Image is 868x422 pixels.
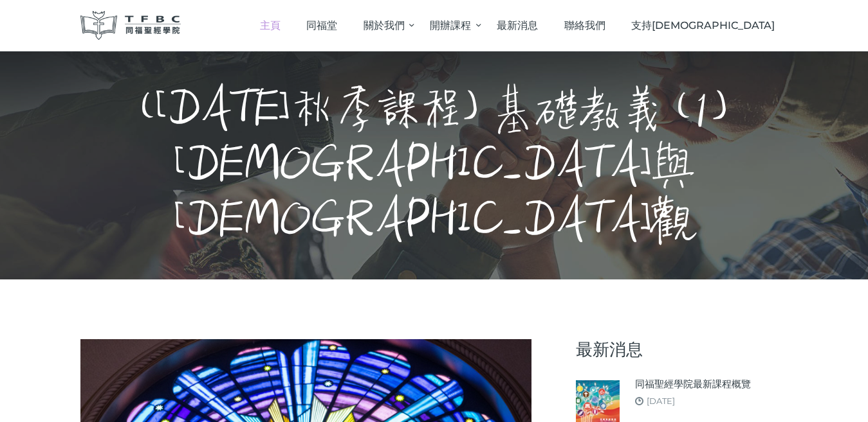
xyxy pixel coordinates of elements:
[246,6,293,44] a: 主頁
[80,11,181,40] img: 同福聖經學院 TFBC
[618,6,788,44] a: 支持[DEMOGRAPHIC_DATA]
[260,19,281,31] span: 主頁
[551,6,618,44] a: 聯絡我們
[430,19,471,31] span: 開辦課程
[497,19,538,31] span: 最新消息
[43,82,824,249] h1: ([DATE]秋季課程) 基礎教義 (1) [DEMOGRAPHIC_DATA]與[DEMOGRAPHIC_DATA]觀
[364,19,405,31] span: 關於我們
[564,19,605,31] span: 聯絡我們
[576,339,788,360] h5: 最新消息
[484,6,551,44] a: 最新消息
[351,6,418,44] a: 關於我們
[635,377,751,391] a: 同福聖經學院最新課程概覽
[631,19,775,31] span: 支持[DEMOGRAPHIC_DATA]
[293,6,351,44] a: 同福堂
[306,19,337,31] span: 同福堂
[417,6,484,44] a: 開辦課程
[647,396,675,406] a: [DATE]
